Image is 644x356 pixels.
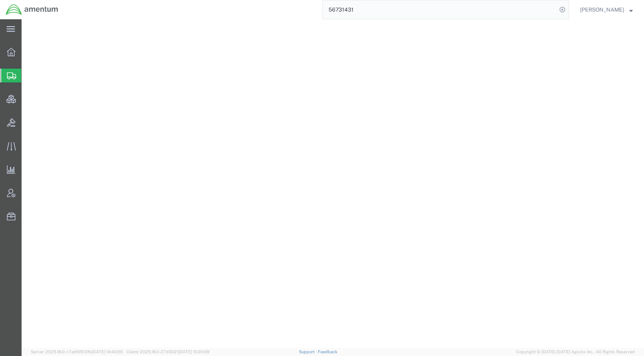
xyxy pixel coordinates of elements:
[580,5,633,14] button: [PERSON_NAME]
[31,349,123,354] span: Server: 2025.18.0-c7ad5f513fb
[5,4,59,15] img: logo
[92,349,123,354] span: [DATE] 14:43:55
[318,349,337,354] a: Feedback
[580,5,624,14] span: Kent Gilman
[126,349,210,354] span: Client: 2025.18.0-27d3021
[178,349,210,354] span: [DATE] 10:20:09
[323,0,557,19] input: Search for shipment number, reference number
[516,349,635,355] span: Copyright © [DATE]-[DATE] Agistix Inc., All Rights Reserved
[299,349,318,354] a: Support
[22,19,644,348] iframe: FS Legacy Container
